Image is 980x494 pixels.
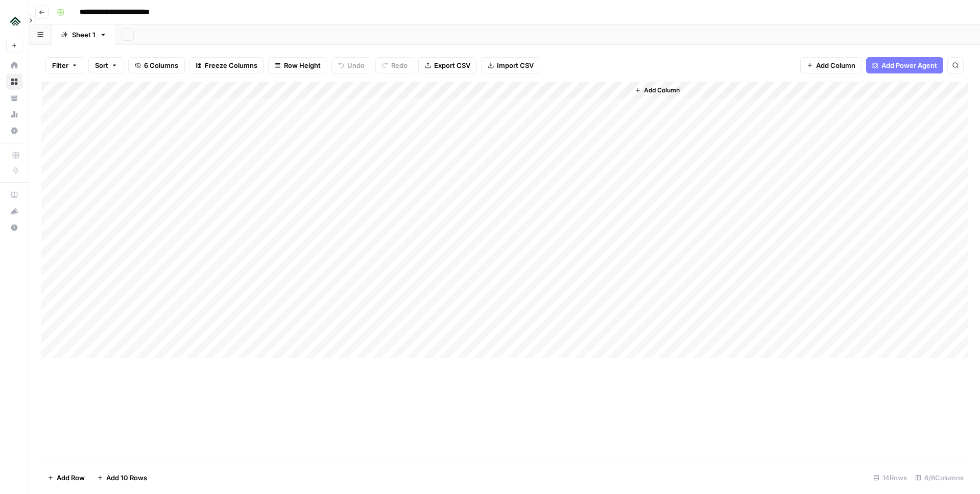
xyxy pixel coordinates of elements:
img: Uplisting Logo [6,12,25,30]
span: Redo [391,60,408,70]
div: 6/6 Columns [911,470,968,486]
button: Add Column [631,84,684,97]
a: Browse [6,73,22,90]
span: Row Height [284,60,321,70]
span: Filter [52,60,68,70]
a: Usage [6,106,22,122]
span: Import CSV [497,60,534,70]
button: Add 10 Rows [91,470,153,486]
span: Add Column [644,86,680,95]
button: Add Row [41,470,91,486]
a: Home [6,57,22,73]
button: Freeze Columns [189,57,264,73]
span: 6 Columns [144,60,178,70]
button: Workspace: Uplisting [6,8,22,34]
button: Export CSV [418,57,477,73]
button: Row Height [268,57,327,73]
button: Sort [88,57,124,73]
button: Add Column [800,57,862,73]
span: Add Row [57,473,85,483]
button: Undo [331,57,371,73]
button: What's new? [6,203,22,219]
button: Help + Support [6,219,22,236]
button: 6 Columns [128,57,185,73]
button: Redo [375,57,414,73]
span: Undo [347,60,365,70]
a: Sheet 1 [52,24,115,45]
div: Sheet 1 [72,30,95,40]
a: Settings [6,122,22,139]
span: Sort [95,60,108,70]
span: Add 10 Rows [106,473,147,483]
div: What's new? [7,204,22,219]
div: 14 Rows [869,470,911,486]
button: Filter [45,57,84,73]
span: Freeze Columns [205,60,257,70]
span: Export CSV [434,60,470,70]
span: Add Power Agent [881,60,937,70]
a: AirOps Academy [6,187,22,203]
a: Your Data [6,90,22,106]
button: Import CSV [481,57,540,73]
span: Add Column [816,60,855,70]
button: Add Power Agent [866,57,943,73]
